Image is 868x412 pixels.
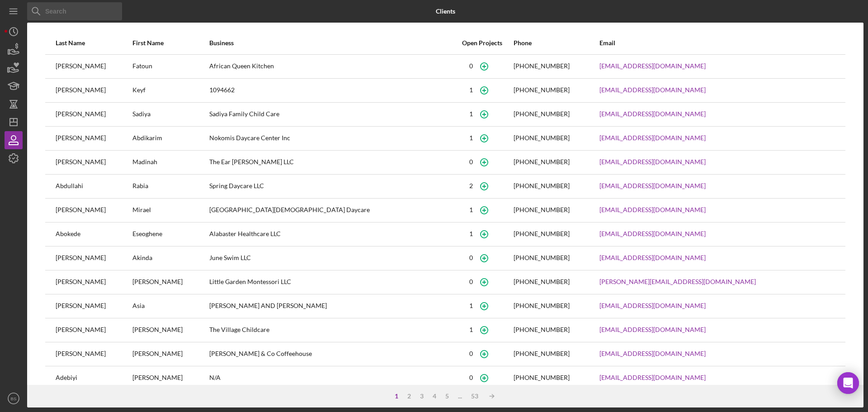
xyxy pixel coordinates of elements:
div: First Name [132,39,208,47]
a: [PERSON_NAME][EMAIL_ADDRESS][DOMAIN_NAME] [599,278,756,285]
a: [EMAIL_ADDRESS][DOMAIN_NAME] [599,230,706,237]
div: [PERSON_NAME] [56,151,132,174]
div: 1 [469,206,473,213]
input: Search [27,2,122,20]
div: African Queen Kitchen [209,55,451,78]
div: Sadiya [132,103,208,126]
div: Little Garden Montessori LLC [209,271,451,294]
a: [EMAIL_ADDRESS][DOMAIN_NAME] [599,158,706,166]
div: [PERSON_NAME] [132,319,208,341]
a: [EMAIL_ADDRESS][DOMAIN_NAME] [599,302,706,309]
div: ... [453,393,467,400]
a: [EMAIL_ADDRESS][DOMAIN_NAME] [599,110,706,118]
div: 1 [469,134,473,142]
div: Abdullahi [56,175,132,198]
div: 5 [441,393,453,400]
a: [EMAIL_ADDRESS][DOMAIN_NAME] [599,62,706,70]
div: [PERSON_NAME] [132,271,208,294]
div: Spring Daycare LLC [209,175,451,198]
div: 0 [469,62,473,70]
div: [PERSON_NAME] [56,271,132,294]
a: [EMAIL_ADDRESS][DOMAIN_NAME] [599,254,706,261]
div: [PERSON_NAME] [56,247,132,270]
div: [PHONE_NUMBER] [514,302,570,309]
div: [PHONE_NUMBER] [514,86,570,94]
div: Email [599,39,835,47]
div: 0 [469,254,473,261]
div: Business [209,39,451,47]
div: [PERSON_NAME] [56,103,132,126]
div: Keyf [132,79,208,102]
div: 4 [428,393,441,400]
div: 1 [469,302,473,309]
div: [PERSON_NAME] [56,79,132,102]
div: 0 [469,278,473,285]
div: The Ear [PERSON_NAME] LLC [209,151,451,174]
div: [PERSON_NAME] [56,319,132,341]
div: 1094662 [209,79,451,102]
div: [PHONE_NUMBER] [514,62,570,70]
div: 53 [467,393,483,400]
div: [PERSON_NAME] AND [PERSON_NAME] [209,295,451,317]
div: [PHONE_NUMBER] [514,134,570,142]
div: 1 [469,230,473,237]
div: 3 [415,393,428,400]
div: N/A [209,367,451,389]
div: [PERSON_NAME] [56,127,132,150]
div: [PHONE_NUMBER] [514,230,570,237]
div: June Swim LLC [209,247,451,270]
div: Akinda [132,247,208,270]
div: The Village Childcare [209,319,451,341]
div: 2 [403,393,415,400]
div: Asia [132,295,208,317]
a: [EMAIL_ADDRESS][DOMAIN_NAME] [599,134,706,142]
b: Clients [436,8,455,15]
div: [PHONE_NUMBER] [514,158,570,166]
div: Nokomis Daycare Center Inc [209,127,451,150]
div: Open Intercom Messenger [837,372,859,394]
div: 0 [469,350,473,357]
a: [EMAIL_ADDRESS][DOMAIN_NAME] [599,182,706,189]
div: [PHONE_NUMBER] [514,278,570,285]
div: [PERSON_NAME] [56,55,132,78]
div: 1 [390,393,403,400]
div: [PHONE_NUMBER] [514,110,570,118]
a: [EMAIL_ADDRESS][DOMAIN_NAME] [599,206,706,213]
div: [PHONE_NUMBER] [514,374,570,381]
div: Alabaster Healthcare LLC [209,223,451,246]
div: Phone [514,39,598,47]
div: Open Projects [452,39,513,47]
div: Eseoghene [132,223,208,246]
div: 1 [469,326,473,333]
div: Adebiyi [56,367,132,389]
a: [EMAIL_ADDRESS][DOMAIN_NAME] [599,350,706,357]
div: Sadiya Family Child Care [209,103,451,126]
div: [PHONE_NUMBER] [514,182,570,189]
div: 1 [469,110,473,118]
div: [PHONE_NUMBER] [514,326,570,333]
div: [PERSON_NAME] [132,367,208,389]
div: Madinah [132,151,208,174]
div: [PHONE_NUMBER] [514,206,570,213]
div: Mirael [132,199,208,222]
a: [EMAIL_ADDRESS][DOMAIN_NAME] [599,374,706,381]
a: [EMAIL_ADDRESS][DOMAIN_NAME] [599,86,706,94]
a: [EMAIL_ADDRESS][DOMAIN_NAME] [599,326,706,333]
div: [PHONE_NUMBER] [514,254,570,261]
div: Abokede [56,223,132,246]
div: Last Name [56,39,132,47]
div: [PERSON_NAME] [56,343,132,365]
div: [PERSON_NAME] [132,343,208,365]
div: 0 [469,158,473,166]
div: Abdikarim [132,127,208,150]
div: Rabia [132,175,208,198]
div: Fatoun [132,55,208,78]
text: BS [11,396,17,401]
div: 1 [469,86,473,94]
div: 0 [469,374,473,381]
div: [PERSON_NAME] [56,199,132,222]
div: 2 [469,182,473,189]
div: [PERSON_NAME] & Co Coffeehouse [209,343,451,365]
button: BS [5,389,23,407]
div: [PHONE_NUMBER] [514,350,570,357]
